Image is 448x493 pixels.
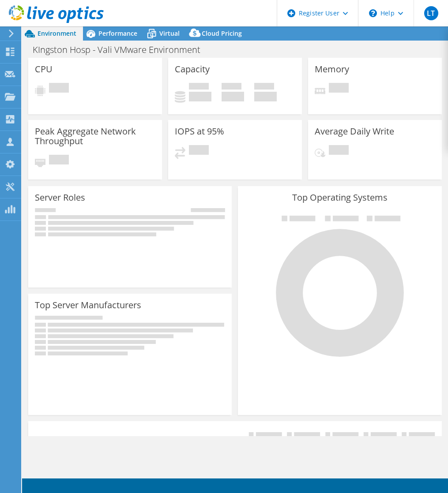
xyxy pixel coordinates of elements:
[189,145,209,157] span: Pending
[175,127,224,136] h3: IOPS at 95%
[329,83,349,95] span: Pending
[29,45,214,55] h1: KIngston Hosp - Vali VMware Environment
[315,64,349,74] h3: Memory
[424,6,438,20] span: LT
[35,300,141,310] h3: Top Server Manufacturers
[38,29,76,37] span: Environment
[245,193,435,202] h3: Top Operating Systems
[98,29,137,37] span: Performance
[189,92,211,101] h4: 0 GiB
[35,193,85,202] h3: Server Roles
[202,29,242,37] span: Cloud Pricing
[175,64,210,74] h3: Capacity
[35,64,53,74] h3: CPU
[315,127,394,136] h3: Average Daily Write
[159,29,180,37] span: Virtual
[35,127,155,146] h3: Peak Aggregate Network Throughput
[189,83,209,92] span: Used
[49,83,69,95] span: Pending
[254,83,274,92] span: Total
[369,9,377,17] svg: \n
[49,155,69,167] span: Pending
[222,92,244,101] h4: 0 GiB
[329,145,349,157] span: Pending
[222,83,241,92] span: Free
[254,92,277,101] h4: 0 GiB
